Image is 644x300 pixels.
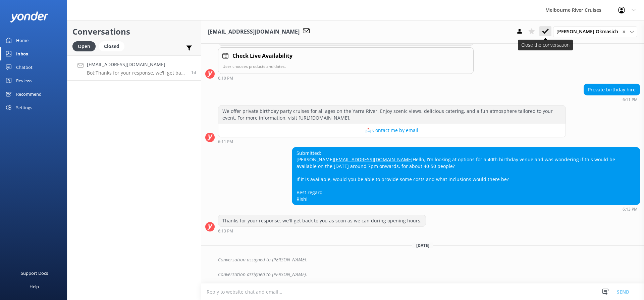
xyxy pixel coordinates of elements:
div: Provate birthday hire [584,84,640,95]
div: 2025-09-08T03:27:38.258 [205,269,640,280]
div: Settings [16,101,32,114]
h3: [EMAIL_ADDRESS][DOMAIN_NAME] [208,28,300,36]
h4: Check Live Availability [232,52,292,60]
span: [DATE] [412,243,433,248]
div: Recommend [16,87,42,101]
span: [PERSON_NAME] Okmasich [556,28,622,35]
div: Sep 06 2025 06:10pm (UTC +10:00) Australia/Sydney [218,76,474,80]
div: Inbox [16,47,29,60]
div: Home [16,34,29,47]
div: Submitted: [PERSON_NAME] Hello, I'm looking at options for a 40th birthday venue and was wonderin... [292,147,640,205]
strong: 6:11 PM [623,98,638,102]
p: Bot: Thanks for your response, we'll get back to you as soon as we can during opening hours. [87,70,186,76]
div: Chatbot [16,60,33,74]
button: 📩 Contact me by email [218,124,566,137]
img: yonder-white-logo.png [10,11,49,23]
div: Conversation assigned to [PERSON_NAME]. [218,269,640,280]
div: Sep 06 2025 06:11pm (UTC +10:00) Australia/Sydney [584,97,640,102]
a: Closed [99,42,128,50]
div: Help [30,280,39,293]
div: Sep 06 2025 06:13pm (UTC +10:00) Australia/Sydney [218,228,426,233]
div: Closed [99,41,124,51]
div: Thanks for your response, we'll get back to you as soon as we can during opening hours. [218,215,426,226]
a: [EMAIL_ADDRESS][DOMAIN_NAME] [334,156,413,163]
div: Assign User [553,26,637,37]
div: Reviews [16,74,32,87]
span: Sep 06 2025 06:13pm (UTC +10:00) Australia/Sydney [191,70,196,75]
strong: 6:13 PM [623,207,638,211]
strong: 6:10 PM [218,76,233,80]
strong: 6:13 PM [218,229,233,233]
h2: Conversations [72,25,196,38]
div: We offer private birthday party cruises for all ages on the Yarra River. Enjoy scenic views, deli... [218,105,566,123]
p: User chooses products and dates. [222,63,469,70]
a: Open [72,42,99,50]
div: Conversation assigned to [PERSON_NAME]. [218,254,640,265]
div: Support Docs [21,266,48,280]
div: Open [72,41,96,51]
strong: 6:11 PM [218,140,233,144]
div: Sep 06 2025 06:13pm (UTC +10:00) Australia/Sydney [292,207,640,211]
span: ✕ [622,29,626,35]
div: 2025-09-08T03:20:45.239 [205,254,640,265]
div: Sep 06 2025 06:11pm (UTC +10:00) Australia/Sydney [218,139,566,144]
a: [EMAIL_ADDRESS][DOMAIN_NAME]Bot:Thanks for your response, we'll get back to you as soon as we can... [67,55,201,81]
h4: [EMAIL_ADDRESS][DOMAIN_NAME] [87,61,186,68]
